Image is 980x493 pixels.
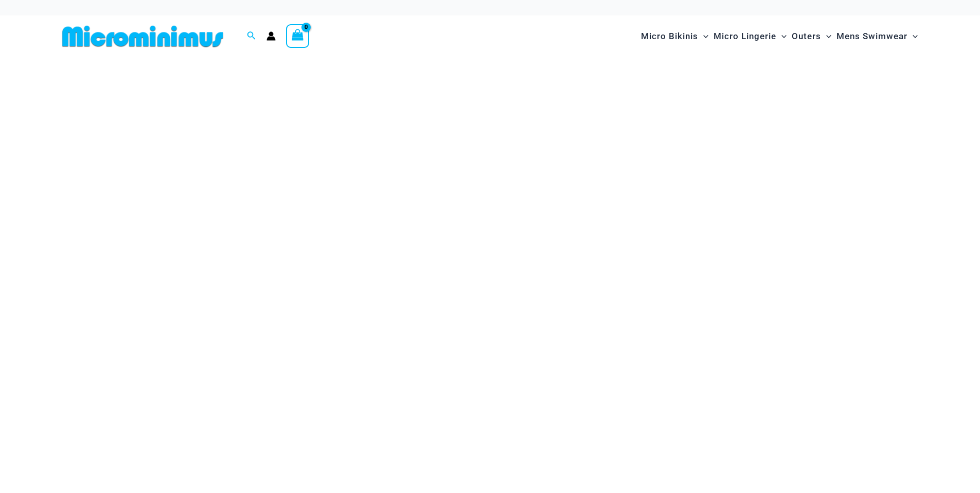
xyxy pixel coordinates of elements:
[247,30,256,43] a: Search icon link
[714,23,776,49] span: Micro Lingerie
[638,21,711,52] a: Micro BikinisMenu ToggleMenu Toggle
[836,23,907,49] span: Mens Swimwear
[641,23,698,49] span: Micro Bikinis
[286,24,310,48] a: View Shopping Cart, empty
[792,23,821,49] span: Outers
[821,23,831,49] span: Menu Toggle
[266,31,276,41] a: Account icon link
[711,21,789,52] a: Micro LingerieMenu ToggleMenu Toggle
[637,19,922,54] nav: Site Navigation
[58,25,227,48] img: MM SHOP LOGO FLAT
[698,23,708,49] span: Menu Toggle
[834,21,920,52] a: Mens SwimwearMenu ToggleMenu Toggle
[907,23,918,49] span: Menu Toggle
[789,21,834,52] a: OutersMenu ToggleMenu Toggle
[776,23,787,49] span: Menu Toggle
